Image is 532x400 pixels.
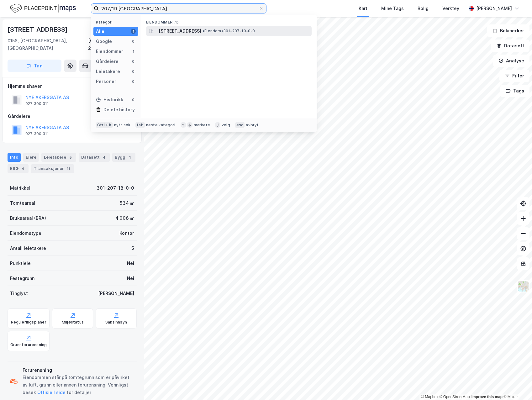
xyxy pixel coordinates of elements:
[25,131,49,136] div: 927 300 311
[23,153,39,162] div: Eiere
[41,153,76,162] div: Leietakere
[96,122,113,128] div: Ctrl + k
[10,199,35,207] div: Tomteareal
[421,395,438,399] a: Mapbox
[11,320,46,325] div: Reguleringsplaner
[96,68,120,75] div: Leietakere
[159,27,201,35] span: [STREET_ADDRESS]
[119,229,134,237] div: Kontor
[131,39,136,44] div: 0
[203,29,204,33] span: •
[114,123,131,128] div: nytt søk
[120,199,134,207] div: 534 ㎡
[25,101,49,106] div: 927 300 311
[471,395,503,399] a: Improve this map
[8,37,88,52] div: 0158, [GEOGRAPHIC_DATA], [GEOGRAPHIC_DATA]
[96,78,116,85] div: Personer
[141,15,317,26] div: Eiendommer (1)
[99,4,259,13] input: Søk på adresse, matrikkel, gårdeiere, leietakere eller personer
[146,123,176,128] div: neste kategori
[10,290,28,297] div: Tinglyst
[101,154,107,161] div: 4
[8,82,136,90] div: Hjemmelshaver
[127,260,134,267] div: Nei
[10,229,41,237] div: Eiendomstype
[491,39,529,52] button: Datasett
[418,5,429,12] div: Bolig
[10,275,34,282] div: Festegrunn
[98,290,134,297] div: [PERSON_NAME]
[10,342,47,347] div: Grunnforurensning
[112,153,135,162] div: Bygg
[96,20,138,24] div: Kategori
[65,166,71,172] div: 11
[135,122,145,128] div: tab
[131,79,136,84] div: 0
[96,58,119,65] div: Gårdeiere
[97,184,134,192] div: 301-207-18-0-0
[10,3,76,14] img: logo.f888ab2527a4732fd821a326f86c7f29.svg
[499,70,529,82] button: Filter
[67,154,74,161] div: 5
[8,24,69,34] div: [STREET_ADDRESS]
[96,96,123,103] div: Historikk
[131,97,136,102] div: 0
[487,24,529,37] button: Bokmerker
[96,28,104,35] div: Alle
[31,164,74,173] div: Transaksjoner
[96,48,123,55] div: Eiendommer
[8,164,29,173] div: ESG
[131,59,136,64] div: 0
[62,320,84,325] div: Miljøstatus
[222,123,230,128] div: velg
[10,214,46,222] div: Bruksareal (BRA)
[501,370,532,400] iframe: Chat Widget
[23,366,134,374] div: Forurensning
[517,280,529,292] img: Z
[442,5,459,12] div: Verktøy
[79,153,110,162] div: Datasett
[131,29,136,34] div: 1
[10,260,31,267] div: Punktleie
[115,214,134,222] div: 4 006 ㎡
[381,5,404,12] div: Mine Tags
[127,154,133,161] div: 1
[493,55,529,67] button: Analyse
[10,245,46,252] div: Antall leietakere
[246,123,259,128] div: avbryt
[96,38,112,45] div: Google
[20,166,26,172] div: 4
[131,69,136,74] div: 0
[235,122,245,128] div: esc
[440,395,470,399] a: OpenStreetMap
[23,374,134,396] div: Eiendommen står på tomtegrunn som er påvirket av luft, grunn eller annen forurensning. Vennligst ...
[8,60,61,72] button: Tag
[8,113,136,120] div: Gårdeiere
[359,5,367,12] div: Kart
[105,320,127,325] div: Saksinnsyn
[203,29,255,34] span: Eiendom • 301-207-19-0-0
[8,153,21,162] div: Info
[131,245,134,252] div: 5
[476,5,512,12] div: [PERSON_NAME]
[127,275,134,282] div: Nei
[131,49,136,54] div: 1
[500,85,529,97] button: Tags
[10,184,30,192] div: Matrikkel
[194,123,210,128] div: markere
[103,106,135,113] div: Delete history
[88,37,137,52] div: [GEOGRAPHIC_DATA], 207/18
